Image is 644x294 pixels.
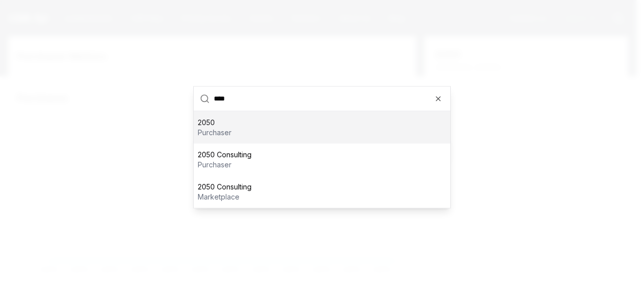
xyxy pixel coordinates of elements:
p: 2050 Consulting [198,149,252,159]
p: marketplace [198,191,252,202]
p: 2050 [198,117,231,127]
p: purchaser [198,159,252,169]
p: 2050 Consulting [198,181,252,191]
p: purchaser [198,127,231,137]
